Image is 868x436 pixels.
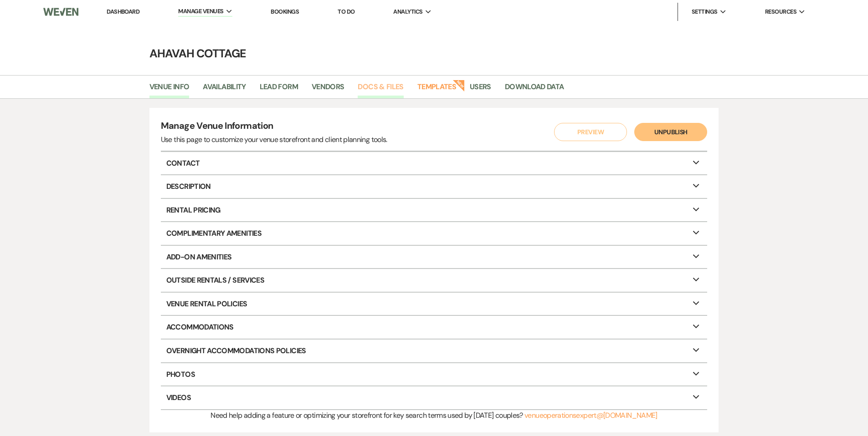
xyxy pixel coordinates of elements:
span: Resources [765,7,796,16]
button: Preview [554,123,627,141]
p: Rental Pricing [161,199,708,222]
a: Vendors [312,81,344,98]
h4: Ahavah Cottage [106,46,762,61]
span: Settings [692,7,718,16]
p: Outside Rentals / Services [161,269,708,292]
img: Weven Logo [43,2,78,21]
a: Templates [417,81,456,98]
div: Use this page to customize your venue storefront and client planning tools. [161,134,387,145]
p: Accommodations [161,316,708,339]
p: Description [161,175,708,198]
span: Need help adding a feature or optimizing your storefront for key search terms used by [DATE] coup... [211,411,523,420]
p: Contact [161,152,708,175]
a: Venue Info [149,81,190,98]
a: Preview [552,123,625,141]
p: Photos [161,363,708,386]
a: venueoperationsexpert@[DOMAIN_NAME] [524,411,657,420]
a: Users [470,81,491,98]
a: Dashboard [107,8,139,15]
a: Docs & Files [358,81,403,98]
p: Complimentary Amenities [161,222,708,245]
h4: Manage Venue Information [161,119,387,134]
p: Add-On Amenities [161,246,708,269]
p: Venue Rental Policies [161,293,708,315]
p: Videos [161,386,708,409]
a: Lead Form [260,81,298,98]
p: Overnight Accommodations Policies [161,340,708,362]
span: Manage Venues [178,7,223,16]
strong: New [452,79,465,91]
a: To Do [338,8,354,15]
button: Unpublish [634,123,707,141]
a: Bookings [271,8,299,15]
a: Availability [203,81,246,98]
a: Download Data [505,81,564,98]
span: Analytics [393,7,422,16]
